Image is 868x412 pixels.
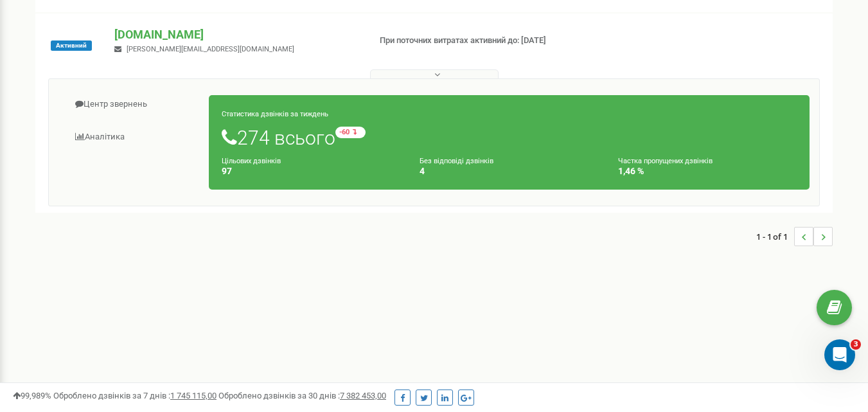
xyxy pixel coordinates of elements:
[13,391,51,400] span: 99,989%
[222,110,328,118] small: Статистика дзвінків за тиждень
[222,127,797,148] h1: 274 всього
[58,121,209,153] a: Аналiтика
[218,391,386,400] span: Оброблено дзвінків за 30 днів :
[824,339,855,370] iframe: Intercom live chat
[222,166,400,176] h4: 97
[851,339,861,350] span: 3
[420,166,598,176] h4: 4
[53,391,217,400] span: Оброблено дзвінків за 7 днів :
[340,391,386,400] u: 7 382 453,00
[58,89,209,120] a: Центр звернень
[380,35,558,47] p: При поточних витратах активний до: [DATE]
[51,40,92,51] span: Активний
[420,157,493,165] small: Без відповіді дзвінків
[756,214,833,259] nav: ...
[756,227,794,246] span: 1 - 1 of 1
[127,45,294,53] span: [PERSON_NAME][EMAIL_ADDRESS][DOMAIN_NAME]
[618,166,797,176] h4: 1,46 %
[170,391,217,400] u: 1 745 115,00
[618,157,713,165] small: Частка пропущених дзвінків
[222,157,281,165] small: Цільових дзвінків
[335,127,366,138] small: -60
[114,26,359,43] p: [DOMAIN_NAME]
